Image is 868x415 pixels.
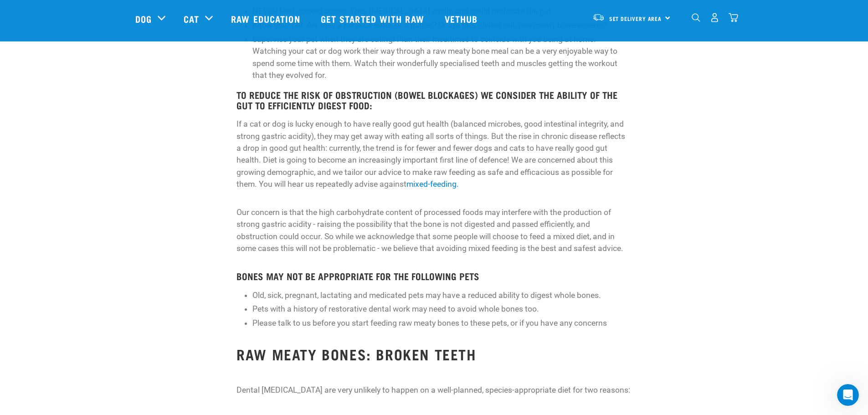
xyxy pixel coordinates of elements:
li: Pets with a history of restorative dental work may need to avoid whole bones too. [252,303,631,315]
a: Raw Education [222,0,311,37]
p: If a cat or dog is lucky enough to have really good gut health (balanced microbes, good intestina... [236,118,632,190]
img: home-icon@2x.png [729,13,738,22]
li: Old, sick, pregnant, lactating and medicated pets may have a reduced ability to digest whole bones. [252,289,631,301]
li: Please talk to us before you start feeding raw meaty bones to these pets, or if you have any conc... [252,317,631,329]
h4: BONES MAY NOT BE APPROPRIATE FOR THE FOLLOWING PETS [236,271,632,281]
a: mixed-feeding. [406,179,459,189]
h4: TO REDUCE THE RISK OF OBSTRUCTION (BOWEL BLOCKAGES) WE CONSIDER THE ABILITY OF THE GUT TO EFFICIE... [236,89,632,111]
p: Our concern is that the high carbohydrate content of processed foods may interfere with the produ... [236,206,632,255]
a: Dog [135,12,152,26]
img: user.png [710,13,719,22]
li: Supervise your pet when they are eating! Plan their mealtimes to coincide with you being at home.... [252,33,631,82]
img: van-moving.png [592,13,605,21]
a: Get started with Raw [312,0,436,37]
span: Set Delivery Area [609,17,662,20]
a: Cat [184,12,199,26]
p: Dental [MEDICAL_DATA] are very unlikely to happen on a well-planned, species-appropriate diet for... [236,384,632,396]
iframe: Intercom live chat [837,384,859,406]
strong: RAW MEATY BONES: BROKEN TEETH [236,350,476,358]
a: Vethub [436,0,489,37]
img: home-icon-1@2x.png [692,13,700,22]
